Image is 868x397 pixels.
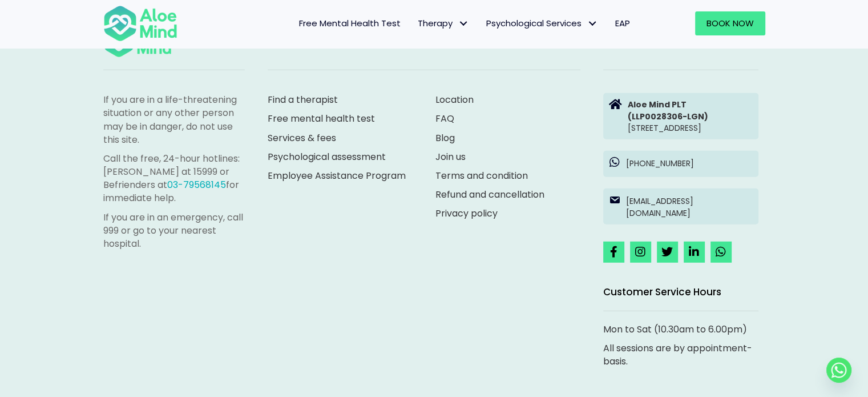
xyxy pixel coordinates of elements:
p: If you are in an emergency, call 999 or go to your nearest hospital. [103,211,245,251]
a: EAP [607,11,639,35]
p: [PHONE_NUMBER] [626,158,753,169]
a: Employee Assistance Program [268,169,406,182]
span: Psychological Services [486,17,598,29]
nav: Menu [192,11,639,35]
a: [PHONE_NUMBER] [603,151,758,177]
a: Location [435,93,474,106]
span: Psychological Services: submenu [584,15,601,32]
a: TherapyTherapy: submenu [409,11,478,35]
span: Free Mental Health Test [299,17,401,29]
a: Privacy policy [435,207,498,220]
a: Refund and cancellation [435,188,544,201]
span: EAP [615,17,630,29]
strong: (LLP0028306-LGN) [628,111,708,122]
a: Blog [435,131,455,145]
a: Whatsapp [826,358,851,383]
p: Mon to Sat (10.30am to 6.00pm) [603,323,758,336]
p: If you are in a life-threatening situation or any other person may be in danger, do not use this ... [103,93,245,146]
p: Call the free, 24-hour hotlines: [PERSON_NAME] at 15999 or Befrienders at for immediate help. [103,152,245,205]
a: Free mental health test [268,112,375,125]
p: [STREET_ADDRESS] [628,99,753,134]
a: Free Mental Health Test [290,11,409,35]
a: FAQ [435,112,454,125]
a: Aloe Mind PLT(LLP0028306-LGN)[STREET_ADDRESS] [603,93,758,139]
a: Psychological assessment [268,150,386,163]
a: Psychological ServicesPsychological Services: submenu [478,11,607,35]
a: Book Now [695,11,765,35]
span: Therapy [418,17,469,29]
a: 03-79568145 [167,178,226,191]
p: [EMAIL_ADDRESS][DOMAIN_NAME] [626,195,753,219]
a: Terms and condition [435,169,528,182]
p: All sessions are by appointment-basis. [603,342,758,368]
span: Book Now [706,17,754,29]
span: Customer Service Hours [603,285,721,299]
span: Therapy: submenu [455,15,472,32]
a: Find a therapist [268,93,338,106]
a: Services & fees [268,131,336,145]
a: Join us [435,150,466,163]
img: Aloe mind Logo [103,5,177,42]
strong: Aloe Mind PLT [628,99,687,110]
a: [EMAIL_ADDRESS][DOMAIN_NAME] [603,189,758,224]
